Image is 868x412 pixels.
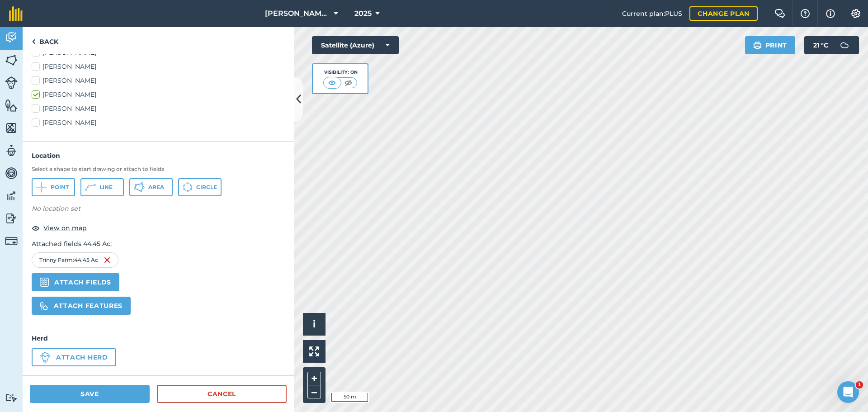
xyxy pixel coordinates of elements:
h4: Herd [32,333,285,343]
img: svg%3e [40,301,48,310]
em: No location set [32,204,80,213]
img: svg+xml;base64,PD94bWwgdmVyc2lvbj0iMS4wIiBlbmNvZGluZz0idXRmLTgiPz4KPCEtLSBHZW5lcmF0b3I6IEFkb2JlIE... [5,76,18,89]
img: svg+xml,%3c [40,278,49,287]
img: Four arrows, one pointing top left, one top right, one bottom right and the last bottom left [309,346,319,356]
img: svg+xml;base64,PHN2ZyB4bWxucz0iaHR0cDovL3d3dy53My5vcmcvMjAwMC9zdmciIHdpZHRoPSI1MCIgaGVpZ2h0PSI0MC... [326,78,338,87]
label: [PERSON_NAME] [32,118,285,128]
button: Save [30,385,150,403]
button: Attach features [32,297,131,315]
button: i [303,313,325,336]
button: Satellite (Azure) [312,36,399,54]
img: fieldmargin Logo [9,6,23,21]
h3: Select a shape to start drawing or attach to fields [32,166,285,173]
button: Attach fields [32,273,119,291]
span: Trinny Farm [39,256,73,264]
label: [PERSON_NAME] [32,62,285,71]
img: svg+xml;base64,PD94bWwgdmVyc2lvbj0iMS4wIiBlbmNvZGluZz0idXRmLTgiPz4KPCEtLSBHZW5lcmF0b3I6IEFkb2JlIE... [5,235,18,247]
img: Two speech bubbles overlapping with the left bubble in the forefront [774,9,785,18]
label: [PERSON_NAME] [32,76,285,85]
button: Point [32,178,75,196]
span: Point [51,184,69,191]
h4: Location [32,151,285,161]
span: Area [148,184,164,191]
span: i [313,318,316,330]
a: Back [23,27,67,54]
span: 21 ° C [813,36,828,54]
button: 21 °C [804,36,859,54]
img: svg+xml;base64,PHN2ZyB4bWxucz0iaHR0cDovL3d3dy53My5vcmcvMjAwMC9zdmciIHdpZHRoPSIxNyIgaGVpZ2h0PSIxNy... [826,8,835,19]
button: Line [80,178,124,196]
a: Change plan [689,6,758,21]
img: svg+xml;base64,PHN2ZyB4bWxucz0iaHR0cDovL3d3dy53My5vcmcvMjAwMC9zdmciIHdpZHRoPSI1NiIgaGVpZ2h0PSI2MC... [5,121,18,135]
span: Circle [196,184,217,191]
img: svg+xml;base64,PHN2ZyB4bWxucz0iaHR0cDovL3d3dy53My5vcmcvMjAwMC9zdmciIHdpZHRoPSIxNiIgaGVpZ2h0PSIyNC... [104,255,111,265]
img: svg+xml;base64,PD94bWwgdmVyc2lvbj0iMS4wIiBlbmNvZGluZz0idXRmLTgiPz4KPCEtLSBHZW5lcmF0b3I6IEFkb2JlIE... [835,36,854,54]
img: A question mark icon [800,9,811,18]
span: View on map [43,223,87,233]
img: svg+xml;base64,PD94bWwgdmVyc2lvbj0iMS4wIiBlbmNvZGluZz0idXRmLTgiPz4KPCEtLSBHZW5lcmF0b3I6IEFkb2JlIE... [5,189,18,203]
label: [PERSON_NAME] [32,104,285,114]
span: : 44.45 Ac [73,256,98,264]
button: View on map [32,223,87,233]
img: svg+xml;base64,PHN2ZyB4bWxucz0iaHR0cDovL3d3dy53My5vcmcvMjAwMC9zdmciIHdpZHRoPSI1NiIgaGVpZ2h0PSI2MC... [5,53,18,67]
img: svg+xml;base64,PD94bWwgdmVyc2lvbj0iMS4wIiBlbmNvZGluZz0idXRmLTgiPz4KPCEtLSBHZW5lcmF0b3I6IEFkb2JlIE... [5,144,18,157]
a: Cancel [157,385,287,403]
button: Area [129,178,173,196]
span: 1 [856,381,863,388]
button: Circle [178,178,222,196]
img: svg+xml;base64,PHN2ZyB4bWxucz0iaHR0cDovL3d3dy53My5vcmcvMjAwMC9zdmciIHdpZHRoPSI1MCIgaGVpZ2h0PSI0MC... [343,78,354,87]
img: A cog icon [850,9,861,18]
img: svg+xml;base64,PD94bWwgdmVyc2lvbj0iMS4wIiBlbmNvZGluZz0idXRmLTgiPz4KPCEtLSBHZW5lcmF0b3I6IEFkb2JlIE... [40,352,51,363]
iframe: Intercom live chat [837,381,859,403]
span: 2025 [354,8,372,19]
img: svg+xml;base64,PD94bWwgdmVyc2lvbj0iMS4wIiBlbmNvZGluZz0idXRmLTgiPz4KPCEtLSBHZW5lcmF0b3I6IEFkb2JlIE... [5,393,18,402]
span: Current plan : PLUS [622,9,682,19]
button: Attach herd [32,348,116,366]
img: svg+xml;base64,PHN2ZyB4bWxucz0iaHR0cDovL3d3dy53My5vcmcvMjAwMC9zdmciIHdpZHRoPSI1NiIgaGVpZ2h0PSI2MC... [5,99,18,112]
button: – [307,385,321,398]
img: svg+xml;base64,PHN2ZyB4bWxucz0iaHR0cDovL3d3dy53My5vcmcvMjAwMC9zdmciIHdpZHRoPSIxOSIgaGVpZ2h0PSIyNC... [753,40,762,51]
img: svg+xml;base64,PD94bWwgdmVyc2lvbj0iMS4wIiBlbmNvZGluZz0idXRmLTgiPz4KPCEtLSBHZW5lcmF0b3I6IEFkb2JlIE... [5,166,18,180]
img: svg+xml;base64,PD94bWwgdmVyc2lvbj0iMS4wIiBlbmNvZGluZz0idXRmLTgiPz4KPCEtLSBHZW5lcmF0b3I6IEFkb2JlIE... [5,31,18,44]
span: Line [99,184,113,191]
button: + [307,372,321,385]
span: [PERSON_NAME] Family Farms [265,8,330,19]
img: svg+xml;base64,PHN2ZyB4bWxucz0iaHR0cDovL3d3dy53My5vcmcvMjAwMC9zdmciIHdpZHRoPSI5IiBoZWlnaHQ9IjI0Ii... [32,36,36,47]
p: Attached fields 44.45 Ac : [32,239,285,249]
div: Visibility: On [323,69,358,76]
img: svg+xml;base64,PHN2ZyB4bWxucz0iaHR0cDovL3d3dy53My5vcmcvMjAwMC9zdmciIHdpZHRoPSIxOCIgaGVpZ2h0PSIyNC... [32,223,40,233]
img: svg+xml;base64,PD94bWwgdmVyc2lvbj0iMS4wIiBlbmNvZGluZz0idXRmLTgiPz4KPCEtLSBHZW5lcmF0b3I6IEFkb2JlIE... [5,212,18,225]
label: [PERSON_NAME] [32,90,285,99]
button: Print [745,36,796,54]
